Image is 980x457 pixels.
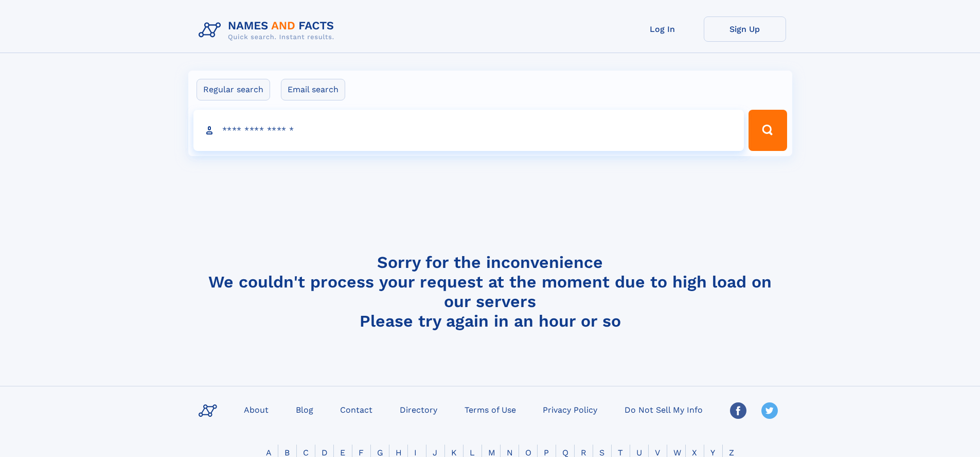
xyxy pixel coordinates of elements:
h4: Sorry for the inconvenience We couldn't process your request at the moment due to high load on ou... [194,252,786,331]
img: Facebook [730,402,746,419]
a: Directory [396,402,441,417]
label: Regular search [197,79,270,100]
a: Terms of Use [460,402,520,417]
a: Blog [292,402,317,417]
img: Twitter [761,402,778,419]
a: Sign Up [704,16,786,42]
a: Log In [621,16,704,42]
a: Contact [336,402,377,417]
img: Logo Names and Facts [194,16,343,44]
a: Do Not Sell My Info [620,402,707,417]
a: About [240,402,273,417]
label: Email search [281,79,345,100]
input: search input [193,110,744,151]
button: Search Button [749,110,787,151]
a: Privacy Policy [539,402,601,417]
